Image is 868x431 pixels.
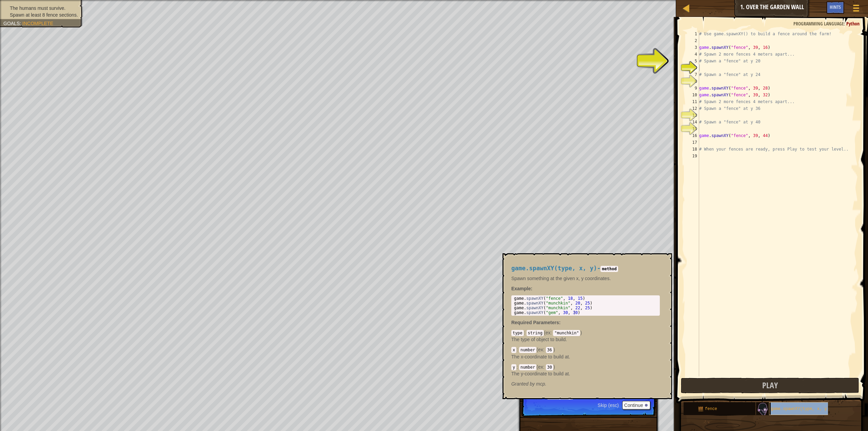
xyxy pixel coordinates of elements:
span: : [543,347,546,352]
button: Continue [622,401,650,410]
code: number [519,364,536,370]
span: ex [546,330,551,335]
img: portrait.png [698,406,704,412]
code: 30 [546,364,553,370]
span: : [516,347,519,352]
div: 1 [686,31,699,37]
span: Play [762,380,778,391]
span: The humans must survive. [10,5,65,11]
p: The x-coordinate to build at. [511,353,660,360]
span: : [844,20,846,27]
span: : [550,330,553,335]
em: mcp. [511,381,547,387]
p: Spawn something at the given x, y coordinates. [511,275,660,282]
div: 8 [686,78,699,85]
span: Example [511,286,531,291]
span: Programming language [793,20,844,27]
div: 17 [686,139,699,146]
div: 13 [686,112,699,119]
button: Show game menu [848,1,865,17]
span: : [516,364,519,370]
div: ( ) [511,346,660,360]
div: 14 [686,119,699,125]
p: The y-coordinate to build at. [511,370,660,377]
code: "munchkin" [553,330,580,336]
div: 12 [686,105,699,112]
code: 36 [546,347,553,353]
span: : [559,320,561,325]
span: Required Parameters [511,320,559,325]
div: ( ) [511,364,660,377]
span: Hints [830,4,841,10]
span: : [524,330,527,335]
li: Spawn at least 8 fence sections. [3,12,78,18]
li: The humans must survive. [3,5,78,12]
code: number [519,347,536,353]
span: game.spawnXY(type, x, y) [511,265,597,272]
span: Skip (esc) [598,403,619,408]
img: portrait.png [756,403,769,416]
div: 9 [686,85,699,92]
span: Spawn at least 8 fence sections. [10,12,78,18]
span: fence [705,407,717,411]
div: 10 [686,92,699,98]
div: 18 [686,146,699,153]
span: game.spawnXY(type, x, y) [771,407,829,411]
div: ( ) [511,329,660,343]
code: method [600,266,618,272]
div: 7 [686,71,699,78]
p: The type of object to build. [511,336,660,343]
code: type [511,330,524,336]
div: 11 [686,98,699,105]
span: ex [538,364,543,370]
span: Granted by [511,381,536,387]
button: Play [681,378,859,393]
span: : [543,364,546,370]
div: 5 [686,58,699,64]
div: 4 [686,51,699,58]
div: 2 [686,37,699,44]
div: 16 [686,132,699,139]
span: Python [846,20,860,27]
span: ex [538,347,543,352]
code: x [511,347,516,353]
code: string [527,330,544,336]
span: Incomplete [22,21,53,26]
div: 19 [686,153,699,159]
div: 3 [686,44,699,51]
div: 15 [686,125,699,132]
h4: - [511,265,660,272]
div: 6 [686,64,699,71]
strong: : [511,286,532,291]
span: Goals [3,21,20,26]
span: : [20,21,22,26]
code: y [511,364,516,370]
